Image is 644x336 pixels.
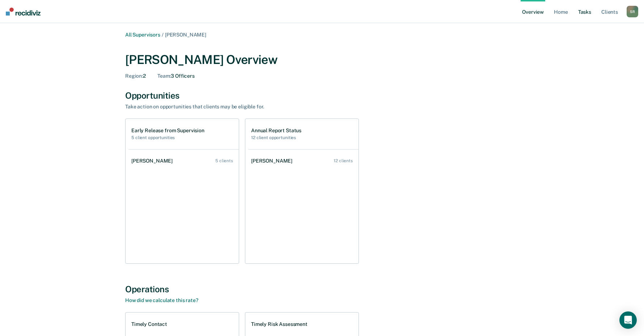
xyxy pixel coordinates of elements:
[125,32,160,38] a: All Supervisors
[125,104,378,110] div: Take action on opportunities that clients may be eligible for.
[125,52,519,67] div: [PERSON_NAME] Overview
[215,158,233,163] div: 5 clients
[251,135,301,140] h2: 12 client opportunities
[125,90,519,101] div: Opportunities
[251,128,301,134] h1: Annual Report Status
[131,135,204,140] h2: 5 client opportunities
[125,73,143,79] span: Region :
[627,6,638,17] button: SR
[6,8,41,16] img: Recidiviz
[157,73,171,79] span: Team :
[251,158,295,164] div: [PERSON_NAME]
[157,73,195,79] div: 3 Officers
[128,151,239,171] a: [PERSON_NAME] 5 clients
[131,321,167,327] h1: Timely Contact
[131,128,204,134] h1: Early Release from Supervision
[619,311,637,329] div: Open Intercom Messenger
[125,73,146,79] div: 2
[334,158,353,163] div: 12 clients
[248,151,359,171] a: [PERSON_NAME] 12 clients
[165,32,206,38] span: [PERSON_NAME]
[251,321,308,327] h1: Timely Risk Assessment
[125,284,519,294] div: Operations
[627,6,638,17] div: S R
[131,158,175,164] div: [PERSON_NAME]
[160,32,165,38] span: /
[125,297,198,303] a: How did we calculate this rate?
